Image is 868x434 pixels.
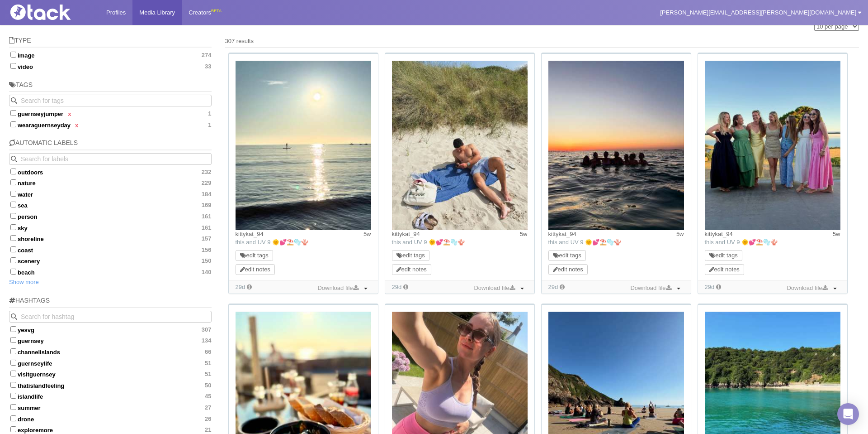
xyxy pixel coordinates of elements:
input: Search for labels [9,153,212,165]
label: image [9,50,212,59]
label: video [9,62,212,71]
a: edit tags [553,252,581,259]
input: video33 [10,63,16,69]
span: 184 [202,191,212,198]
a: edit tags [709,252,738,259]
label: thatislandfeeling [9,381,212,390]
input: scenery150 [10,257,16,263]
input: summer27 [10,404,16,410]
input: sky161 [10,224,16,230]
span: this and UV 9 🌞💕⛱️🫧🪸 [392,239,465,246]
span: 161 [202,224,212,231]
button: Search [9,311,21,323]
a: edit tags [240,252,269,259]
input: islandlife45 [10,393,16,399]
svg: Search [11,313,17,320]
img: Tack [7,5,97,20]
span: 307 [202,326,212,333]
span: 1 [208,121,211,129]
img: Image may contain: clothing, shorts, adult, male, man, person, sunbathing, beach, coast, nature, ... [392,61,528,230]
label: person [9,212,212,221]
a: edit notes [396,266,427,273]
span: 45 [205,393,211,400]
span: 156 [202,246,212,254]
label: visitguernsey [9,369,212,378]
input: wearaguernseydayx 1 [10,121,16,127]
input: guernseylife51 [10,360,16,366]
svg: Search [11,156,17,162]
span: 157 [202,235,212,242]
time: Posted: 14/07/2025, 20:55:22 [833,230,840,238]
label: sky [9,223,212,232]
input: guernseyjumperx 1 [10,110,16,116]
label: scenery [9,256,212,265]
span: 232 [202,169,212,176]
img: Image may contain: horizon, nature, outdoors, sky, sun, scenery, sea, water, boat, sailboat, tran... [236,61,371,230]
time: Posted: 14/07/2025, 20:55:22 [363,230,371,238]
time: Added: 21/07/2025, 14:56:55 [392,284,402,290]
a: Download file [784,283,830,293]
label: guernseylife [9,358,212,367]
a: Download file [315,283,360,293]
input: sea169 [10,202,16,207]
label: yesvg [9,325,212,334]
button: Search [9,95,21,106]
input: person161 [10,213,16,219]
label: guernseyjumper [9,109,212,118]
h5: Hashtags [9,297,212,308]
img: Image may contain: adult, female, person, woman, groupshot, clothing, dress, accessories, jewelry... [705,61,840,230]
time: Added: 21/07/2025, 14:56:54 [548,284,558,290]
span: 51 [205,371,211,378]
a: Show more [9,279,39,285]
input: guernsey134 [10,337,16,343]
span: 33 [205,63,211,70]
span: this and UV 9 🌞💕⛱️🫧🪸 [705,239,778,246]
label: summer [9,403,212,412]
div: Open Intercom Messenger [837,403,859,425]
span: 169 [202,202,212,209]
input: coast156 [10,246,16,252]
input: yesvg307 [10,326,16,332]
label: drone [9,414,212,423]
label: water [9,189,212,198]
input: beach140 [10,269,16,275]
input: outdoors232 [10,169,16,174]
a: kittykat_94 [705,231,733,237]
a: Download file [472,283,517,293]
span: 134 [202,337,212,344]
a: kittykat_94 [392,231,420,237]
span: 140 [202,269,212,276]
h5: Automatic Labels [9,140,212,150]
span: 66 [205,348,211,356]
span: 51 [205,360,211,367]
a: edit notes [240,266,270,273]
span: 274 [202,52,212,59]
a: x [75,122,78,129]
span: this and UV 9 🌞💕⛱️🫧🪸 [548,239,622,246]
label: guernsey [9,336,212,345]
input: Search for tags [9,95,212,106]
input: image274 [10,52,16,58]
span: 150 [202,257,212,265]
h5: Tags [9,82,212,92]
a: x [68,111,71,117]
input: exploremore21 [10,426,16,432]
label: nature [9,178,212,187]
a: edit tags [396,252,425,259]
a: edit notes [709,266,740,273]
span: 50 [205,382,211,389]
label: outdoors [9,167,212,176]
svg: Search [11,97,17,104]
time: Posted: 14/07/2025, 20:55:22 [520,230,528,238]
input: shoreline157 [10,235,16,241]
a: Download file [628,283,673,293]
span: 161 [202,213,212,220]
span: 26 [205,415,211,423]
a: kittykat_94 [236,231,264,237]
input: drone26 [10,415,16,421]
label: islandlife [9,391,212,400]
time: Added: 21/07/2025, 14:56:57 [236,284,245,290]
label: channelislands [9,347,212,356]
time: Posted: 14/07/2025, 20:55:22 [676,230,684,238]
time: Added: 21/07/2025, 14:56:52 [705,284,715,290]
